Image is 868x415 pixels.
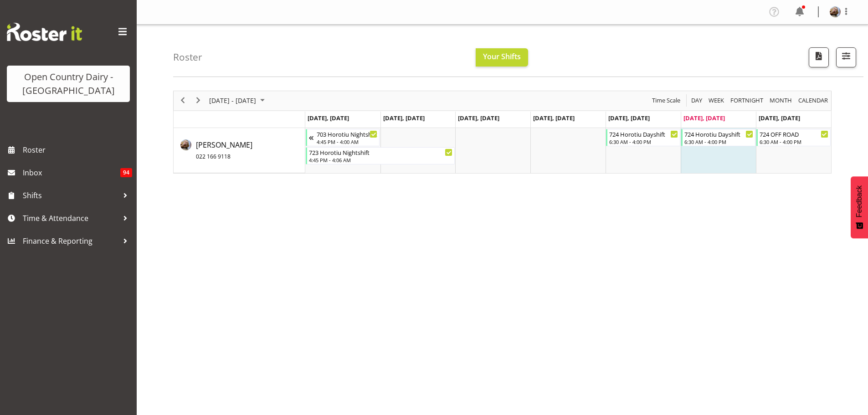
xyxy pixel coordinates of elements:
span: Feedback [855,185,863,217]
img: brent-adams6c2ed5726f1d41a690d4d5a40633ac2e.png [830,6,841,17]
button: Timeline Month [768,95,794,106]
span: [DATE], [DATE] [608,114,650,122]
div: Timeline Week of August 16, 2025 [173,91,832,174]
td: Brent Adams resource [174,128,305,173]
a: [PERSON_NAME]022 166 9118 [196,139,252,161]
table: Timeline Week of August 16, 2025 [305,128,831,173]
div: Brent Adams"s event - 724 OFF ROAD Begin From Sunday, August 17, 2025 at 6:30:00 AM GMT+12:00 End... [756,129,831,146]
span: Finance & Reporting [23,234,118,248]
span: [DATE], [DATE] [759,114,800,122]
span: calendar [797,95,829,106]
button: Timeline Day [690,95,704,106]
div: 6:30 AM - 4:00 PM [684,138,753,145]
div: 4:45 PM - 4:06 AM [309,156,453,164]
button: Next [192,95,205,106]
div: Open Country Dairy - [GEOGRAPHIC_DATA] [16,70,121,97]
span: 94 [120,168,132,177]
div: Brent Adams"s event - 724 Horotiu Dayshift Begin From Friday, August 15, 2025 at 6:30:00 AM GMT+1... [606,129,680,146]
button: Your Shifts [476,48,528,67]
span: Your Shifts [483,51,521,61]
span: Roster [23,143,132,157]
button: Previous [177,95,189,106]
div: 724 Horotiu Dayshift [684,129,753,138]
button: Month [797,95,830,106]
span: Time Scale [651,95,681,106]
img: Rosterit website logo [7,23,82,41]
button: Time Scale [651,95,682,106]
span: [DATE], [DATE] [383,114,425,122]
span: Month [769,95,793,106]
h4: Roster [173,52,202,62]
div: 724 Horotiu Dayshift [609,129,678,138]
button: Download a PDF of the roster according to the set date range. [809,47,829,67]
span: Inbox [23,166,120,179]
span: [DATE], [DATE] [458,114,499,122]
span: [PERSON_NAME] [196,140,252,161]
span: [DATE] - [DATE] [208,95,257,106]
span: Day [690,95,703,106]
button: Fortnight [729,95,765,106]
div: August 11 - 17, 2025 [206,91,270,110]
div: Brent Adams"s event - 724 Horotiu Dayshift Begin From Saturday, August 16, 2025 at 6:30:00 AM GMT... [681,129,755,146]
div: 703 Horotiu Nightshift [317,129,378,138]
button: Filter Shifts [836,47,856,67]
div: Brent Adams"s event - 703 Horotiu Nightshift Begin From Sunday, August 10, 2025 at 4:45:00 PM GMT... [306,129,380,146]
div: 6:30 AM - 4:00 PM [609,138,678,145]
div: next period [190,91,206,110]
div: Brent Adams"s event - 723 Horotiu Nightshift Begin From Monday, August 11, 2025 at 4:45:00 PM GMT... [306,147,455,164]
button: Timeline Week [707,95,726,106]
div: 723 Horotiu Nightshift [309,148,453,157]
div: 4:45 PM - 4:00 AM [317,138,378,145]
span: 022 166 9118 [196,153,231,160]
div: previous period [175,91,190,110]
span: [DATE], [DATE] [308,114,349,122]
div: 6:30 AM - 4:00 PM [760,138,828,145]
span: Shifts [23,189,118,202]
span: [DATE], [DATE] [683,114,725,122]
span: Fortnight [729,95,764,106]
span: [DATE], [DATE] [533,114,575,122]
span: Week [708,95,725,106]
span: Time & Attendance [23,211,118,225]
button: August 2025 [208,95,269,106]
button: Feedback - Show survey [851,176,868,238]
div: 724 OFF ROAD [760,129,828,138]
